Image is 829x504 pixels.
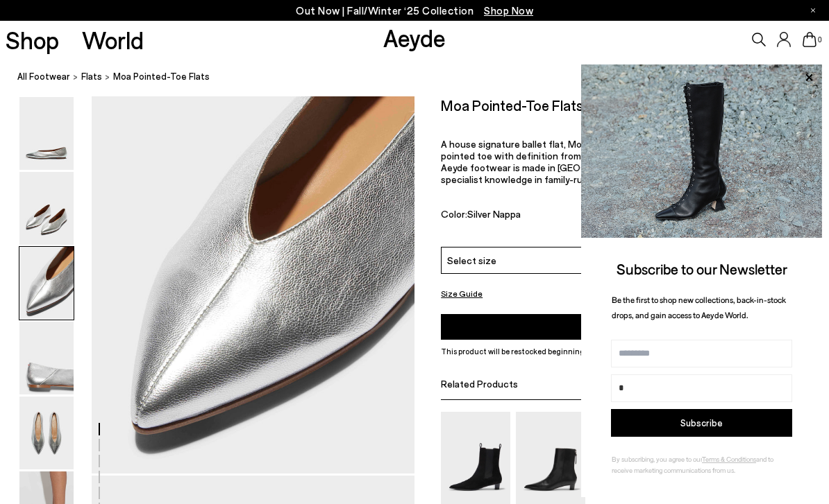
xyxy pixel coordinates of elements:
[441,378,518,390] span: Related Products
[6,28,59,52] a: Shop
[441,162,803,185] p: Aeyde footwear is made in [GEOGRAPHIC_DATA] with generations of leather-specialist knowledge in f...
[19,397,74,469] img: Moa Pointed-Toe Flats - Image 5
[803,32,817,47] a: 0
[441,208,578,224] div: Color:
[612,455,702,463] span: By subscribing, you agree to our
[81,69,102,84] a: flats
[441,138,803,162] p: A house signature ballet flat, Moa is an exercise in refinement. Defined by a pointed toe with de...
[296,2,533,19] p: Out Now | Fall/Winter ‘25 Collection
[702,455,756,463] a: Terms & Conditions
[447,253,496,268] span: Select size
[113,69,210,84] span: Moa Pointed-Toe Flats
[516,412,585,504] img: Harriet Pointed Ankle Boots
[383,23,446,52] a: Aeyde
[484,4,533,17] span: Navigate to /collections/new-in
[82,28,144,52] a: World
[612,295,786,320] span: Be the first to shop new collections, back-in-stock drops, and gain access to Aeyde World.
[441,412,510,504] img: Kiki Suede Chelsea Boots
[817,36,823,44] span: 0
[441,314,803,340] button: Add to Cart
[611,409,792,437] button: Subscribe
[441,96,583,114] h2: Moa Pointed-Toe Flats
[617,260,787,277] span: Subscribe to our Newsletter
[19,247,74,320] img: Moa Pointed-Toe Flats - Image 3
[81,71,102,82] span: flats
[19,172,74,245] img: Moa Pointed-Toe Flats - Image 2
[17,58,829,96] nav: breadcrumb
[19,322,74,394] img: Moa Pointed-Toe Flats - Image 4
[581,64,822,238] img: 2a6287a1333c9a56320fd6e7b3c4a9a9.jpg
[19,97,74,170] img: Moa Pointed-Toe Flats - Image 1
[441,285,483,302] button: Size Guide
[441,345,803,358] p: This product will be restocked beginning of October.
[467,208,521,220] span: Silver Nappa
[17,69,70,84] a: All Footwear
